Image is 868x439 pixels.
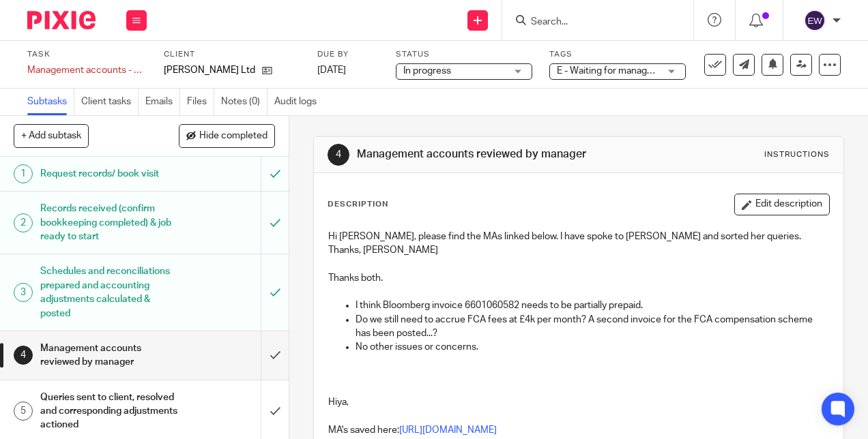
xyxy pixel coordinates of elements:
[27,89,74,115] a: Subtasks
[317,65,346,75] span: [DATE]
[328,199,388,210] p: Description
[403,66,451,76] span: In progress
[27,11,96,29] img: Pixie
[187,89,214,115] a: Files
[396,49,532,60] label: Status
[14,164,33,183] div: 1
[40,198,178,247] h1: Records received (confirm bookkeeping completed) & job ready to start
[317,49,379,60] label: Due by
[804,10,826,31] img: svg%3E
[164,63,255,77] p: [PERSON_NAME] Ltd
[274,89,323,115] a: Audit logs
[356,299,828,312] p: I think Bloomberg invoice 6601060582 needs to be partially prepaid.
[764,149,830,160] div: Instructions
[734,194,830,215] button: Edit description
[14,402,33,421] div: 5
[221,89,267,115] a: Notes (0)
[40,164,178,184] h1: Request records/ book visit
[14,346,33,365] div: 4
[145,89,180,115] a: Emails
[549,49,686,60] label: Tags
[328,423,828,437] p: MA's saved here:
[328,230,828,258] p: Hi [PERSON_NAME], please find the MAs linked below. I have spoke to [PERSON_NAME] and sorted her ...
[399,425,497,435] a: [URL][DOMAIN_NAME]
[328,395,828,409] p: Hiya,
[179,124,275,147] button: Hide completed
[199,131,267,142] span: Hide completed
[14,124,89,147] button: + Add subtask
[14,283,33,302] div: 3
[40,261,178,323] h1: Schedules and reconciliations prepared and accounting adjustments calculated & posted
[328,144,349,166] div: 4
[40,387,178,436] h1: Queries sent to client, resolved and corresponding adjustments actioned
[81,89,139,115] a: Client tasks
[557,66,725,76] span: E - Waiting for manager review/approval
[356,313,828,341] p: Do we still need to accrue FCA fees at £4k per month? A second invoice for the FCA compensation s...
[164,49,300,60] label: Client
[40,338,178,373] h1: Management accounts reviewed by manager
[328,271,828,285] p: Thanks both.
[356,340,828,354] p: No other issues or concerns.
[530,16,652,29] input: Search
[27,49,147,60] label: Task
[357,147,608,162] h1: Management accounts reviewed by manager
[27,63,147,77] div: Management accounts - Monthly
[14,213,33,232] div: 2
